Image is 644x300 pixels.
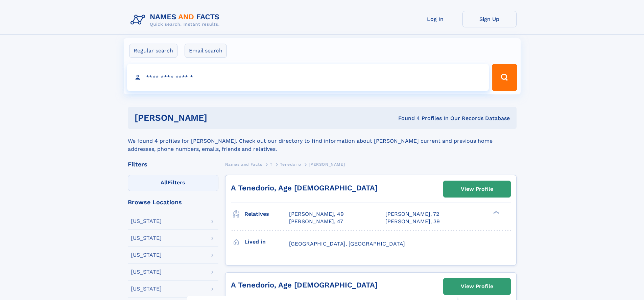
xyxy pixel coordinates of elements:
a: A Tenedorio, Age [DEMOGRAPHIC_DATA] [231,281,378,289]
div: ❯ [492,210,500,215]
div: [US_STATE] [131,252,162,258]
img: Logo Names and Facts [128,11,225,29]
div: [US_STATE] [131,235,162,241]
div: View Profile [461,279,493,294]
a: Tenedorio [280,160,301,168]
a: View Profile [444,278,510,295]
a: Names and Facts [225,160,262,168]
h3: Relatives [244,208,289,220]
button: Search Button [492,64,517,91]
a: Log In [408,11,462,27]
a: Sign Up [462,11,517,27]
a: [PERSON_NAME], 47 [289,218,343,225]
div: Found 4 Profiles In Our Records Database [303,115,510,122]
a: View Profile [444,181,510,197]
div: [US_STATE] [131,218,162,224]
span: T [270,162,272,167]
h3: Lived in [244,236,289,248]
label: Email search [185,44,227,58]
span: Tenedorio [280,162,301,167]
div: [US_STATE] [131,286,162,292]
div: Browse Locations [128,199,218,205]
a: [PERSON_NAME], 49 [289,210,344,218]
label: Regular search [129,44,177,58]
a: T [270,160,272,168]
div: [US_STATE] [131,269,162,275]
span: [PERSON_NAME] [309,162,345,167]
a: [PERSON_NAME], 39 [385,218,440,225]
label: Filters [128,175,218,191]
a: [PERSON_NAME], 72 [385,210,439,218]
div: We found 4 profiles for [PERSON_NAME]. Check out our directory to find information about [PERSON_... [128,129,517,153]
input: search input [127,64,489,91]
div: Filters [128,161,218,167]
span: All [161,179,168,186]
div: View Profile [461,181,493,197]
h1: [PERSON_NAME] [135,114,303,122]
span: [GEOGRAPHIC_DATA], [GEOGRAPHIC_DATA] [289,240,405,247]
a: A Tenedorio, Age [DEMOGRAPHIC_DATA] [231,184,378,192]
